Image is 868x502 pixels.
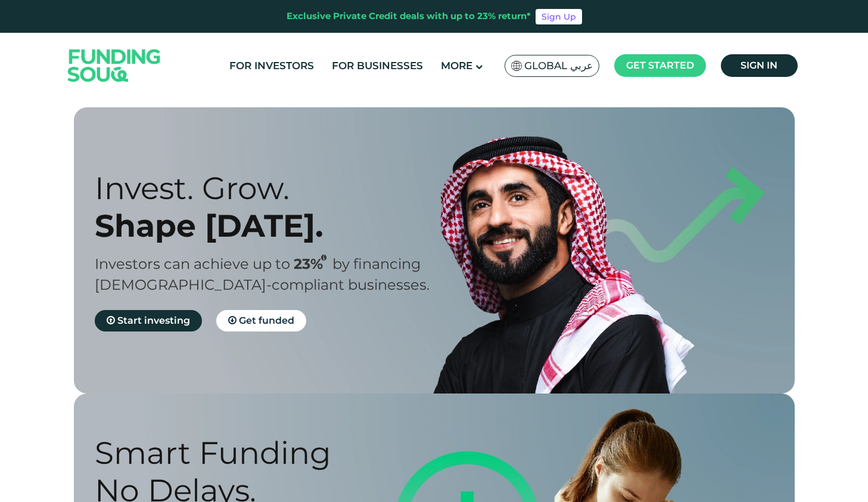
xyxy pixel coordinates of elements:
[95,207,455,244] div: Shape [DATE].
[226,56,317,76] a: For Investors
[56,35,173,95] img: Logo
[511,61,522,71] img: SA Flag
[524,59,593,73] span: Global عربي
[95,169,455,207] div: Invest. Grow.
[721,54,798,77] a: Sign in
[294,255,332,272] span: 23%
[321,255,326,261] i: 23% IRR (expected) ~ 15% Net yield (expected)
[441,60,472,72] span: More
[95,434,455,472] div: Smart Funding
[626,60,694,71] span: Get started
[536,9,582,24] a: Sign Up
[741,60,777,71] span: Sign in
[329,56,426,76] a: For Businesses
[117,315,190,326] span: Start investing
[239,315,294,326] span: Get funded
[216,310,306,331] a: Get funded
[287,10,531,23] div: Exclusive Private Credit deals with up to 23% return*
[95,310,202,331] a: Start investing
[95,255,290,272] span: Investors can achieve up to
